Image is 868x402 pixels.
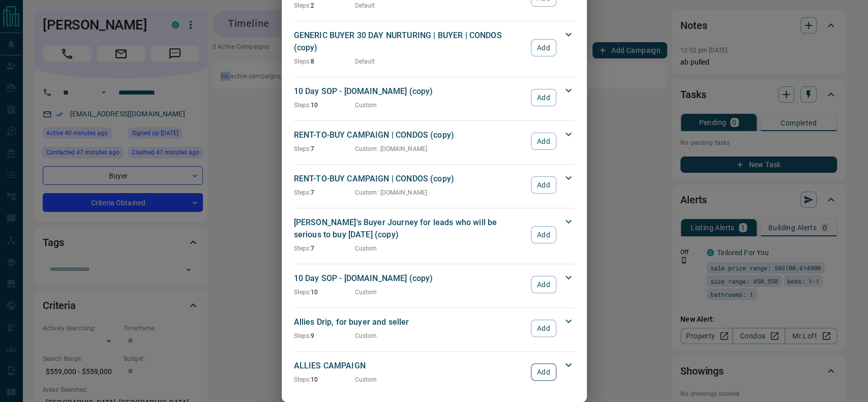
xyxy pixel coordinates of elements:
[294,102,311,109] span: Steps:
[355,101,377,110] p: Custom
[531,89,556,106] button: Add
[294,145,311,152] span: Steps:
[294,360,526,372] p: ALLIES CAMPAIGN
[294,101,355,110] p: 10
[294,217,526,241] p: [PERSON_NAME]'s Buyer Journey for leads who will be serious to buy [DATE] (copy)
[294,270,575,299] div: 10 Day SOP - [DOMAIN_NAME] (copy)Steps:10CustomAdd
[294,173,526,185] p: RENT-TO-BUY CAMPAIGN | CONDOS (copy)
[355,288,377,297] p: Custom
[294,332,311,339] span: Steps:
[531,320,556,337] button: Add
[294,57,355,66] p: 8
[531,39,556,56] button: Add
[531,276,556,293] button: Add
[355,144,427,153] p: Custom : [DOMAIN_NAME]
[294,188,355,197] p: 7
[355,57,375,66] p: Default
[355,1,375,10] p: Default
[294,289,311,296] span: Steps:
[294,27,575,68] div: GENERIC BUYER 30 DAY NURTURING | BUYER | CONDOS (copy)Steps:8DefaultAdd
[294,375,355,384] p: 10
[355,188,427,197] p: Custom : [DOMAIN_NAME]
[294,358,575,386] div: ALLIES CAMPAIGNSteps:10CustomAdd
[294,29,526,54] p: GENERIC BUYER 30 DAY NURTURING | BUYER | CONDOS (copy)
[294,58,311,65] span: Steps:
[294,272,526,285] p: 10 Day SOP - [DOMAIN_NAME] (copy)
[355,244,377,253] p: Custom
[294,288,355,297] p: 10
[294,1,355,10] p: 2
[294,85,526,98] p: 10 Day SOP - [DOMAIN_NAME] (copy)
[294,189,311,196] span: Steps:
[294,245,311,252] span: Steps:
[355,375,377,384] p: Custom
[294,214,575,255] div: [PERSON_NAME]'s Buyer Journey for leads who will be serious to buy [DATE] (copy)Steps:7CustomAdd
[294,127,575,156] div: RENT-TO-BUY CAMPAIGN | CONDOS (copy)Steps:7Custom: [DOMAIN_NAME]Add
[294,83,575,112] div: 10 Day SOP - [DOMAIN_NAME] (copy)Steps:10CustomAdd
[294,376,311,383] span: Steps:
[531,176,556,194] button: Add
[355,331,377,341] p: Custom
[294,129,526,141] p: RENT-TO-BUY CAMPAIGN | CONDOS (copy)
[294,2,311,9] span: Steps:
[294,316,526,328] p: Allies Drip, for buyer and seller
[294,244,355,253] p: 7
[294,144,355,153] p: 7
[531,363,556,381] button: Add
[531,133,556,150] button: Add
[294,171,575,199] div: RENT-TO-BUY CAMPAIGN | CONDOS (copy)Steps:7Custom: [DOMAIN_NAME]Add
[294,314,575,343] div: Allies Drip, for buyer and sellerSteps:9CustomAdd
[294,331,355,341] p: 9
[531,226,556,243] button: Add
